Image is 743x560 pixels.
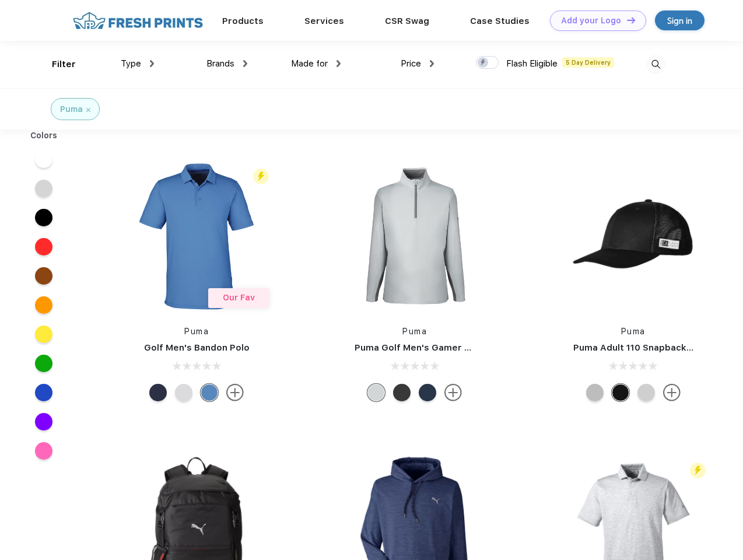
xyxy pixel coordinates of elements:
[419,384,436,401] div: Navy Blazer
[150,60,154,67] img: dropdown.png
[385,16,429,26] a: CSR Swag
[402,327,427,336] a: Puma
[444,384,462,401] img: more.svg
[621,327,646,336] a: Puma
[226,384,244,401] img: more.svg
[401,58,421,69] span: Price
[667,14,692,27] div: Sign in
[367,384,385,401] div: High Rise
[223,293,255,302] span: Our Fav
[149,384,167,401] div: Navy Blazer
[253,169,269,184] img: flash_active_toggle.svg
[337,159,492,314] img: func=resize&h=266
[586,384,604,401] div: Quarry with Brt Whit
[119,159,274,314] img: func=resize&h=266
[243,60,247,67] img: dropdown.png
[206,58,234,69] span: Brands
[69,10,206,31] img: fo%20logo%202.webp
[393,384,411,401] div: Puma Black
[52,58,76,71] div: Filter
[121,58,141,69] span: Type
[175,384,192,401] div: High Rise
[637,384,655,401] div: Quarry Brt Whit
[663,384,681,401] img: more.svg
[86,108,90,112] img: filter_cancel.svg
[355,342,539,353] a: Puma Golf Men's Gamer Golf Quarter-Zip
[655,10,705,30] a: Sign in
[60,103,83,116] div: Puma
[22,129,66,142] div: Colors
[562,57,614,68] span: 5 Day Delivery
[291,58,328,69] span: Made for
[556,159,711,314] img: func=resize&h=266
[646,55,665,74] img: desktop_search.svg
[222,16,264,26] a: Products
[506,58,558,69] span: Flash Eligible
[430,60,434,67] img: dropdown.png
[144,342,250,353] a: Golf Men's Bandon Polo
[184,327,209,336] a: Puma
[337,60,341,67] img: dropdown.png
[690,463,706,478] img: flash_active_toggle.svg
[201,384,218,401] div: Lake Blue
[627,17,635,23] img: DT
[304,16,344,26] a: Services
[561,16,621,26] div: Add your Logo
[612,384,629,401] div: Pma Blk with Pma Blk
